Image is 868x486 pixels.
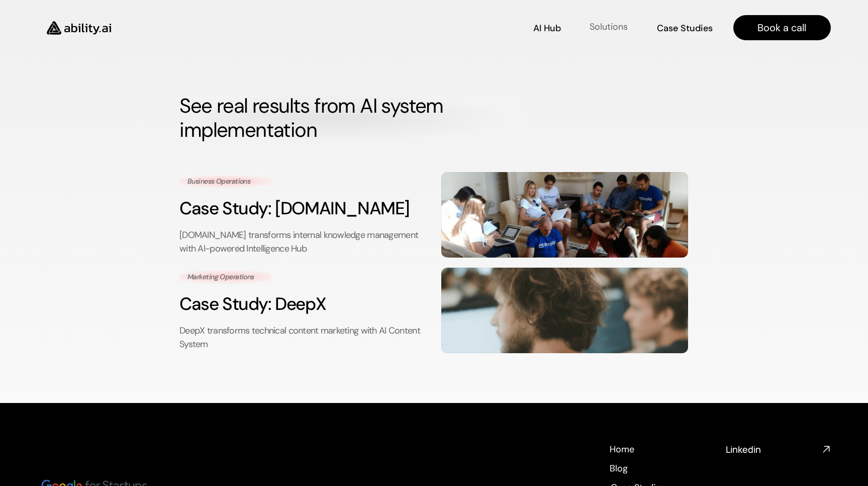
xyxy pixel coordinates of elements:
a: Solutions [588,19,628,37]
a: Marketing OperationsCase Study: DeepXDeepX transforms technical content marketing with AI Content... [179,268,688,353]
p: Marketing Operations [187,272,263,282]
a: Blog [609,462,628,473]
a: Linkedin [726,443,830,456]
p: AI Hub [533,22,560,35]
h4: Linkedin [726,443,818,456]
h3: Case Study: DeepX [179,292,426,316]
strong: See real results from AI system implementation [179,93,448,143]
p: Case Studies [656,22,712,35]
a: Business OperationsCase Study: [DOMAIN_NAME][DOMAIN_NAME] transforms internal knowledge managemen... [179,172,688,258]
a: Home [609,443,635,454]
nav: Social media links [726,443,830,456]
a: Case Studies [656,19,713,37]
p: Business Operations [187,176,263,186]
a: AI Hub [533,19,560,37]
p: Home [610,443,634,456]
p: [DOMAIN_NAME] transforms internal knowledge management with AI-powered Intelligence Hub [179,228,426,256]
p: Solutions [589,21,627,33]
p: Book a call [757,21,806,35]
p: Blog [610,462,628,475]
nav: Main navigation [125,15,831,40]
a: Book a call [733,15,830,40]
h3: Case Study: [DOMAIN_NAME] [179,196,426,221]
p: DeepX transforms technical content marketing with AI Content System [179,324,426,351]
